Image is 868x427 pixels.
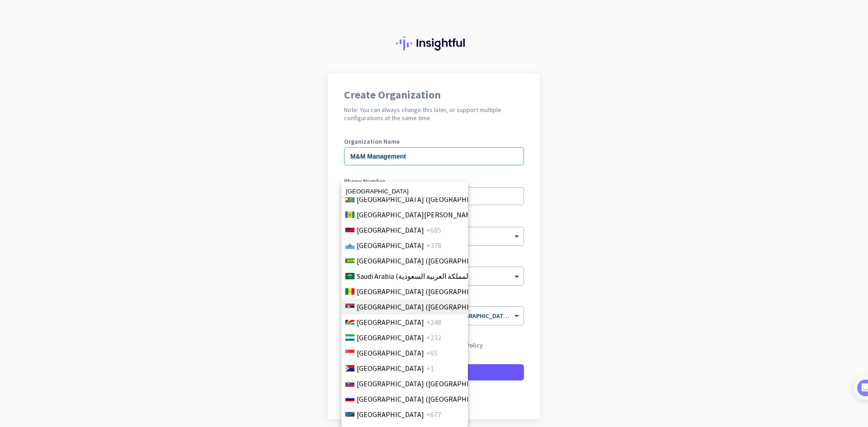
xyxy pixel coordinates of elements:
span: +1 [426,363,434,374]
span: [GEOGRAPHIC_DATA] [357,317,424,328]
span: +378 [426,240,441,251]
span: [GEOGRAPHIC_DATA] ([GEOGRAPHIC_DATA]) [357,286,498,297]
span: [GEOGRAPHIC_DATA] [357,409,424,420]
span: +685 [426,225,441,235]
span: [GEOGRAPHIC_DATA] ([GEOGRAPHIC_DATA]) [357,194,498,205]
span: [GEOGRAPHIC_DATA] ([GEOGRAPHIC_DATA]) [357,378,498,389]
span: [GEOGRAPHIC_DATA] [357,332,424,343]
span: [GEOGRAPHIC_DATA] ([GEOGRAPHIC_DATA]) [357,394,498,404]
span: [GEOGRAPHIC_DATA] [357,347,424,358]
span: [GEOGRAPHIC_DATA] [357,363,424,374]
span: [GEOGRAPHIC_DATA] ([GEOGRAPHIC_DATA]) [357,301,498,312]
span: Saudi Arabia (‫المملكة العربية السعودية‬‎) [357,271,472,282]
span: +232 [426,332,441,343]
span: +248 [426,317,441,328]
input: Search Country [341,186,468,197]
span: [GEOGRAPHIC_DATA] [357,240,424,251]
span: [GEOGRAPHIC_DATA][PERSON_NAME] [357,209,478,220]
span: +65 [426,347,438,358]
span: +677 [426,409,441,420]
span: [GEOGRAPHIC_DATA] [357,225,424,235]
span: [GEOGRAPHIC_DATA] ([GEOGRAPHIC_DATA]) [357,255,498,266]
